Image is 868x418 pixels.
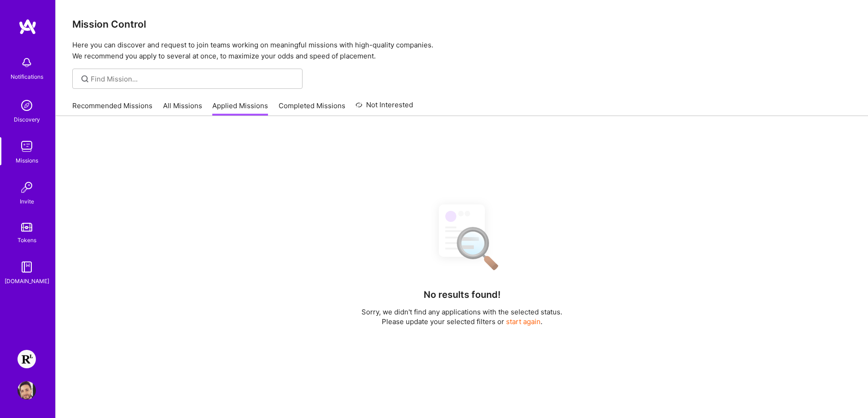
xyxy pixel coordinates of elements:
[506,317,541,326] button: start again
[424,289,501,300] h4: No results found!
[16,156,38,165] div: Missions
[212,101,268,116] a: Applied Missions
[15,350,38,368] a: Resilience Lab: Building a Health Tech Platform
[17,178,36,197] img: Invite
[361,317,562,326] p: Please update your selected filters or .
[17,53,36,72] img: bell
[14,115,40,124] div: Discovery
[80,74,90,84] i: icon SearchGrey
[5,276,49,286] div: [DOMAIN_NAME]
[17,381,36,400] img: User Avatar
[163,101,202,116] a: All Missions
[72,101,152,116] a: Recommended Missions
[15,381,38,400] a: User Avatar
[17,137,36,156] img: teamwork
[17,350,36,368] img: Resilience Lab: Building a Health Tech Platform
[18,18,37,35] img: logo
[72,40,851,62] p: Here you can discover and request to join teams working on meaningful missions with high-quality ...
[20,197,34,206] div: Invite
[21,223,32,232] img: tokens
[17,96,36,115] img: discovery
[279,101,345,116] a: Completed Missions
[423,196,501,277] img: No Results
[355,99,413,116] a: Not Interested
[91,74,296,84] input: Find Mission...
[11,72,43,81] div: Notifications
[361,307,562,317] p: Sorry, we didn't find any applications with the selected status.
[17,235,36,245] div: Tokens
[72,18,851,30] h3: Mission Control
[17,258,36,276] img: guide book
